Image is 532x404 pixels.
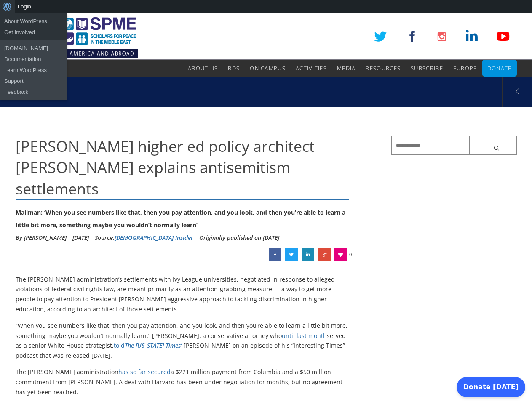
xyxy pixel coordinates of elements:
span: About Us [188,64,218,72]
span: Media [337,64,356,72]
a: Activities [296,60,327,77]
span: Donate [487,64,512,72]
li: Originally published on [DATE] [199,231,279,244]
a: Trump higher ed policy architect May Mailman explains antisemitism settlements [302,248,314,261]
span: Activities [296,64,327,72]
a: Trump higher ed policy architect May Mailman explains antisemitism settlements [318,248,331,261]
a: Subscribe [411,60,443,77]
em: The [US_STATE] Times’ [125,341,182,349]
a: Trump higher ed policy architect May Mailman explains antisemitism settlements [269,248,281,261]
a: until last month [282,332,327,340]
span: [PERSON_NAME] higher ed policy architect [PERSON_NAME] explains antisemitism settlements [16,136,315,199]
a: Trump higher ed policy architect May Mailman explains antisemitism settlements [285,248,298,261]
p: The [PERSON_NAME] administration a $221 million payment from Columbia and a $50 million commitmen... [16,367,350,397]
span: Subscribe [411,64,443,72]
span: Europe [453,64,477,72]
a: has so far secured [118,368,171,376]
a: On Campus [250,60,286,77]
span: On Campus [250,64,286,72]
img: SPME [16,13,138,60]
li: [DATE] [72,231,89,244]
span: Resources [366,64,401,72]
a: [DEMOGRAPHIC_DATA] Insider [115,234,193,242]
div: Source: [95,231,193,244]
li: By [PERSON_NAME] [16,231,67,244]
a: Europe [453,60,477,77]
a: Donate [487,60,512,77]
a: toldThe [US_STATE] Times’ [114,341,182,349]
a: Resources [366,60,401,77]
a: About Us [188,60,218,77]
span: 0 [349,248,352,261]
span: BDS [228,64,240,72]
div: Mailman: ‘When you see numbers like that, then you pay attention, and you look, and then you’re a... [16,206,350,231]
a: Media [337,60,356,77]
p: “When you see numbers like that, then you pay attention, and you look, and then you’re able to le... [16,321,350,361]
a: BDS [228,60,240,77]
p: The [PERSON_NAME] administration’s settlements with Ivy League universities, negotiated in respon... [16,274,350,314]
